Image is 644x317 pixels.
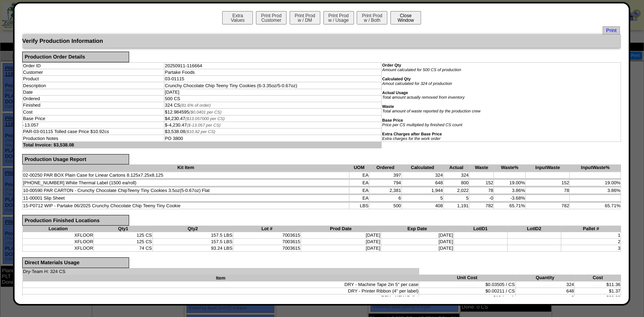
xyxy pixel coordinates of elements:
[180,103,210,108] span: (81.6% of order)
[23,128,164,135] td: PAR-03-01115 Tolled case Price $10.92cs
[382,91,408,95] b: Actual Usage
[23,122,164,128] td: -13.057
[22,154,129,165] div: Production Usage Report
[575,294,621,301] td: $30.00
[369,164,402,171] th: Ordered
[23,268,419,275] td: Dry-Team H: 324 CS
[349,172,369,179] td: EA
[152,232,233,238] td: 157.5 LBS
[570,164,621,171] th: InputWaste%
[233,238,301,245] td: 7003615
[222,11,253,24] button: ExtraValues
[23,62,164,69] td: Order ID
[381,226,454,232] th: Exp Date
[301,238,381,245] td: [DATE]
[164,82,382,89] td: Crunchy Chocolate Chip Teeny Tiny Cookies (6-3.35oz/5-0.67oz)
[382,68,461,72] i: Amount calculated for 500 CS of production
[494,203,526,209] td: 65.71%
[23,172,349,179] td: 02-00250 PAR BOX Plain Case for Linear Cartons 8.125x7.25x8.125
[164,102,382,109] td: 324 CS
[22,215,129,226] div: Production Finished Locations
[575,275,621,281] th: Cost
[469,180,494,186] td: 152
[443,164,469,171] th: Actual
[515,275,575,281] th: Quantity
[454,226,507,232] th: LotID1
[469,187,494,194] td: 78
[349,203,369,209] td: LBS
[23,69,164,75] td: Customer
[401,187,443,194] td: 1,944
[443,203,469,209] td: 1,191
[575,281,621,288] td: $11.36
[382,137,440,141] i: Extra charges for the work order
[419,294,515,301] td: $10 / each
[526,187,570,194] td: 78
[469,195,494,202] td: -0
[23,275,419,281] th: Item
[23,245,94,251] td: XFLOOR
[561,226,621,232] th: Pallet #
[23,281,419,288] td: DRY - Machine Tape 2in 5" per case
[189,110,221,115] span: ($0.0401 per CS)
[23,288,419,294] td: DRY - Printer Ribbon (4" per label)
[23,89,164,95] td: Date
[23,203,349,209] td: 15-P0712 WIP ‐ Partake 06/2025 Crunchy Chocolate Chip Teeny Tiny Cookie
[390,11,421,24] button: CloseWindow
[23,95,164,102] td: Ordered
[22,257,129,268] div: Direct Materials Usage
[152,238,233,245] td: 157.5 LBS
[381,238,454,245] td: [DATE]
[187,123,221,128] span: ($-13.057 per CS)
[23,76,164,82] td: Product
[152,245,233,251] td: 93.24 LBS
[443,172,469,179] td: 324
[23,102,164,109] td: Finished
[369,180,402,186] td: 794
[575,288,621,294] td: $1.37
[164,128,382,135] td: $3,538.08
[401,180,443,186] td: 648
[382,109,480,114] i: Total amount of waste reported by the production crew
[401,195,443,202] td: 5
[94,226,152,232] th: Qty1
[570,203,621,209] td: 65.71%
[419,275,515,281] th: Unit Cost
[22,52,129,62] div: Production Order Details
[94,238,152,245] td: 125 CS
[382,132,442,137] b: Extra Charges after Base Price
[164,109,382,115] td: $12.984595
[164,135,382,141] td: PO 3800
[22,34,621,48] div: Verify Production Information
[164,76,382,82] td: 03-01115
[23,294,419,301] td: DRY - NEW Pallet
[23,115,164,122] td: Base Price
[349,180,369,186] td: EA
[164,122,382,128] td: $-4,230.47
[561,232,621,238] td: 1
[233,232,301,238] td: 7003615
[23,238,94,245] td: XFLOOR
[515,294,575,301] td: 3
[561,238,621,245] td: 2
[357,11,387,24] button: Print Prodw / Both
[23,226,94,232] th: Location
[369,172,402,179] td: 397
[349,164,369,171] th: UOM
[256,11,287,24] button: Print ProdCustomer
[185,117,225,121] span: ($13.057000 per CS)
[381,232,454,238] td: [DATE]
[419,281,515,288] td: $0.03505 / CS
[382,104,394,109] b: Waste
[561,245,621,251] td: 3
[526,164,570,171] th: InputWaste
[494,180,526,186] td: 19.00%
[185,130,215,134] span: ($10.92 per CS)
[494,195,526,202] td: -3.68%
[164,115,382,122] td: $4,230.47
[23,180,349,186] td: [PHONE_NUMBER] White Thermal Label (1500 ea/roll)
[401,203,443,209] td: 408
[23,164,349,171] th: Kit Item
[603,26,620,34] a: Print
